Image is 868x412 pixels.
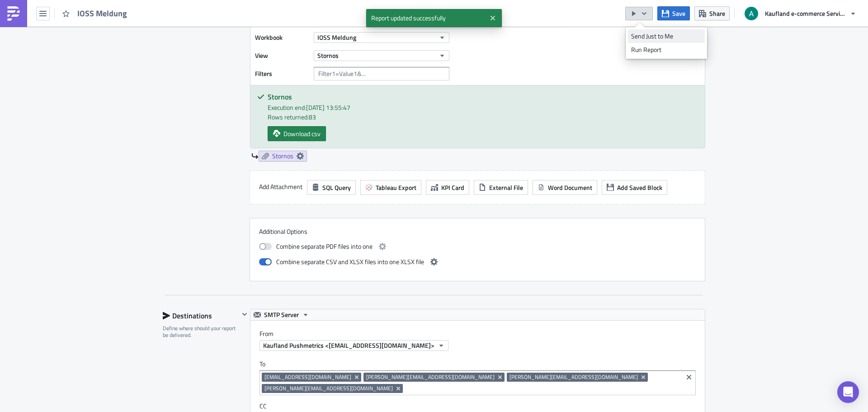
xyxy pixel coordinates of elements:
[259,402,696,410] label: CC
[366,9,486,27] span: Report updated successfully
[163,325,239,339] div: Define where should your report be delivered.
[489,183,523,192] span: External File
[395,384,403,393] button: Remove Tag
[307,180,356,195] button: SQL Query
[268,93,698,100] h5: Stornos
[474,180,528,195] button: External File
[4,24,432,31] p: Viele Grüße,
[684,372,694,383] button: Clear selected items
[268,112,698,122] div: Rows returned: 83
[264,384,393,393] span: [PERSON_NAME][EMAIL_ADDRESS][DOMAIN_NAME]
[283,129,321,138] span: Download csv
[6,6,21,21] img: PushMetrics
[837,381,859,403] div: Open Intercom Messenger
[314,67,449,81] input: Filter1=Value1&...
[765,9,846,18] span: Kaufland e-commerce Services GmbH & Co. KG
[259,180,302,194] label: Add Attachment
[259,151,307,161] a: Stornos
[264,373,351,381] span: [EMAIL_ADDRESS][DOMAIN_NAME]
[509,373,638,381] span: [PERSON_NAME][EMAIL_ADDRESS][DOMAIN_NAME]
[376,183,416,192] span: Tableau Export
[77,8,128,19] span: IOSS Meldung
[4,33,432,41] p: euer Controlling BI-Team
[317,51,339,60] span: Stornos
[317,33,356,42] span: IOSS Meldung
[259,360,696,368] label: To
[322,183,351,192] span: SQL Query
[426,180,469,195] button: KPI Card
[486,11,500,25] button: Close
[268,126,326,141] a: Download csv
[640,373,648,382] button: Remove Tag
[739,4,861,24] button: Kaufland e-commerce Services GmbH & Co. KG
[533,180,597,195] button: Word Document
[276,241,373,252] span: Combine separate PDF files into one
[250,309,312,320] button: SMTP Server
[602,180,667,195] button: Add Saved Block
[548,183,592,192] span: Word Document
[255,31,309,44] label: Workbook
[163,309,239,322] div: Destinations
[360,180,421,195] button: Tableau Export
[263,341,434,350] span: Kaufland Pushmetrics <[EMAIL_ADDRESS][DOMAIN_NAME]>
[95,14,205,21] strong: [EMAIL_ADDRESS][DOMAIN_NAME]
[272,152,293,160] span: Stornos
[264,309,299,320] span: SMTP Server
[496,373,505,382] button: Remove Tag
[259,227,696,236] label: Additional Options
[314,32,449,43] button: IOSS Meldung
[657,6,690,20] button: Save
[268,103,698,112] div: Execution end: [DATE] 13:55:47
[694,6,730,20] button: Share
[255,49,309,62] label: View
[4,14,432,21] p: Bei Fragen wendet euch bitte an .
[259,330,705,338] label: From
[276,256,424,267] span: Combine separate CSV and XLSX files into one XLSX file
[239,309,250,320] button: Hide content
[672,9,685,18] span: Save
[744,6,759,21] img: Avatar
[4,4,432,41] body: Rich Text Area. Press ALT-0 for help.
[631,45,702,54] div: Run Report
[353,373,361,382] button: Remove Tag
[255,67,309,81] label: Filters
[259,340,448,351] button: Kaufland Pushmetrics <[EMAIL_ADDRESS][DOMAIN_NAME]>
[441,183,464,192] span: KPI Card
[314,50,449,61] button: Stornos
[4,4,432,11] p: Mit dieser Mail erhaltet ihr die Daten der aktuellen IOSS Meldung.
[617,183,662,192] span: Add Saved Block
[366,373,495,381] span: [PERSON_NAME][EMAIL_ADDRESS][DOMAIN_NAME]
[631,32,702,41] div: Send Just to Me
[709,9,725,18] span: Share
